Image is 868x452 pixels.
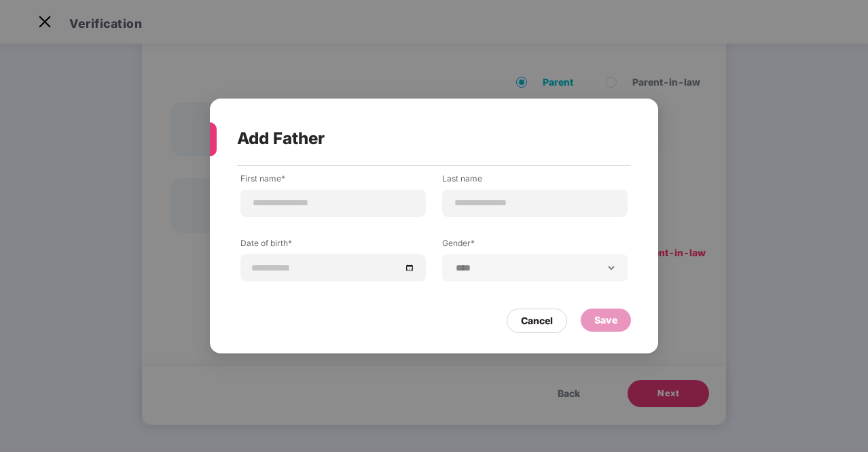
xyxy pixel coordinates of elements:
label: First name* [240,173,426,190]
div: Save [594,313,617,328]
label: Gender* [442,237,628,254]
div: Cancel [521,313,553,328]
div: Add Father [237,112,598,165]
label: Last name [442,173,628,190]
label: Date of birth* [240,237,426,254]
